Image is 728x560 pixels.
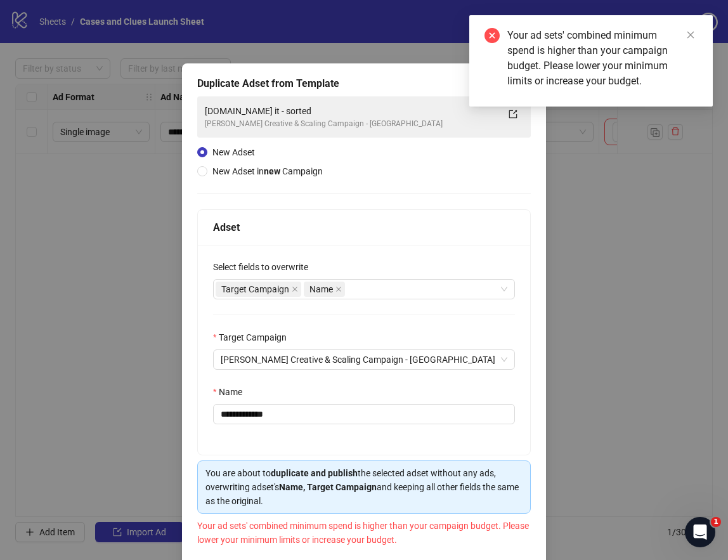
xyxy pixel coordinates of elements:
span: Target Campaign [221,282,289,296]
label: Name [213,385,250,399]
strong: Name, Target Campaign [279,482,377,492]
div: [PERSON_NAME] Creative & Scaling Campaign - [GEOGRAPHIC_DATA] [205,118,498,130]
input: Name [213,404,515,424]
span: close [335,286,342,292]
iframe: Intercom live chat [685,517,715,547]
span: close [686,30,695,39]
div: You are about to the selected adset without any ads, overwriting adset's and keeping all other fi... [205,466,523,508]
span: Name [304,282,345,297]
div: [DOMAIN_NAME] it - sorted [205,104,498,118]
label: Target Campaign [213,330,295,344]
span: 1 [711,517,721,527]
strong: duplicate and publish [271,468,358,478]
span: close [292,286,298,292]
strong: new [264,166,280,176]
span: Name [309,282,333,296]
span: Your ad sets' combined minimum spend is higher than your campaign budget. Please lower your minim... [197,521,529,545]
span: Alice Creative & Scaling Campaign - UK [221,350,507,369]
div: Duplicate Adset from Template [197,76,531,91]
span: Target Campaign [216,282,301,297]
span: close-circle [484,28,500,43]
div: Adset [213,219,515,235]
div: Your ad sets' combined minimum spend is higher than your campaign budget. Please lower your minim... [507,28,698,89]
span: New Adset in Campaign [212,166,323,176]
a: Close [684,28,698,42]
label: Select fields to overwrite [213,260,316,274]
span: New Adset [212,147,255,157]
